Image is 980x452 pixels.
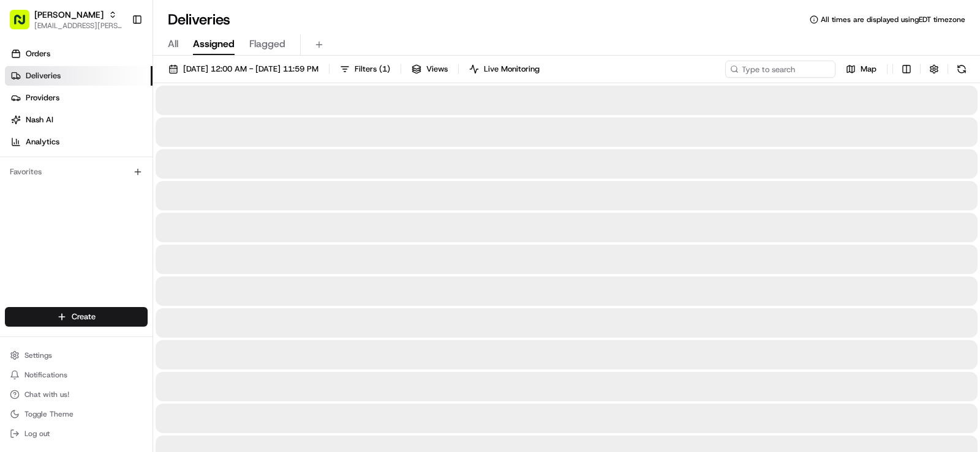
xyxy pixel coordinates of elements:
span: Log out [24,429,50,439]
span: Nash AI [26,114,53,125]
a: 💻API Documentation [99,172,202,195]
span: Views [426,64,448,75]
span: Pylon [122,207,148,217]
button: [PERSON_NAME] [34,9,104,21]
a: Nash AI [5,110,153,130]
img: 1736555255976-a54dd68f-1ca7-489b-9aae-adbdc363a1c4 [12,117,34,139]
span: API Documentation [116,177,197,190]
span: All [168,37,178,51]
button: [DATE] 12:00 AM - [DATE] 11:59 PM [163,61,324,78]
span: Assigned [193,37,235,51]
span: Live Monitoring [484,64,540,75]
img: Nash [12,12,37,37]
div: We're available if you need us! [42,129,155,139]
div: 💻 [104,179,113,188]
span: Knowledge Base [24,177,94,190]
input: Clear [32,79,202,92]
span: Providers [26,92,59,103]
button: Toggle Theme [5,406,148,423]
a: 📗Knowledge Base [7,172,99,195]
button: Create [5,307,148,327]
span: Map [861,64,876,75]
button: [PERSON_NAME][EMAIL_ADDRESS][PERSON_NAME][DOMAIN_NAME] [5,5,127,34]
a: Deliveries [5,66,153,86]
p: Welcome 👋 [12,49,223,69]
span: [DATE] 12:00 AM - [DATE] 11:59 PM [183,64,318,75]
span: Analytics [26,136,59,147]
div: Favorites [5,162,148,182]
button: Views [406,61,453,78]
span: ( 1 ) [379,64,390,75]
a: Orders [5,44,153,64]
a: Providers [5,88,153,108]
a: Analytics [5,132,153,152]
span: Flagged [249,37,285,51]
a: Powered byPylon [86,207,148,217]
button: Refresh [953,61,970,78]
span: Create [72,311,96,322]
span: Settings [24,350,52,360]
button: Chat with us! [5,386,148,403]
input: Type to search [725,61,835,78]
button: [EMAIL_ADDRESS][PERSON_NAME][DOMAIN_NAME] [34,21,122,31]
div: 📗 [12,179,22,188]
span: Toggle Theme [24,409,73,419]
button: Filters(1) [334,61,396,78]
button: Live Monitoring [464,61,545,78]
span: Chat with us! [24,390,69,399]
span: Notifications [24,370,67,380]
span: Orders [26,48,50,59]
button: Log out [5,425,148,442]
span: All times are displayed using EDT timezone [821,15,965,24]
div: Start new chat [42,117,201,129]
span: Filters [355,64,390,75]
button: Map [840,61,882,78]
button: Settings [5,347,148,364]
button: Notifications [5,366,148,383]
span: Deliveries [26,70,61,81]
button: Start new chat [208,120,223,135]
h1: Deliveries [168,10,230,29]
